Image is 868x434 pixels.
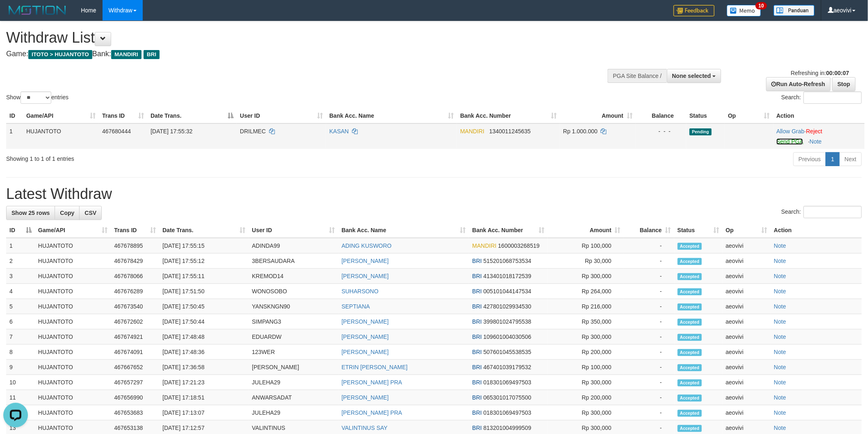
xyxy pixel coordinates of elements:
[111,284,159,299] td: 467676289
[151,128,192,135] span: [DATE] 17:55:32
[777,138,803,145] a: Send PGA
[35,254,111,269] td: HUJANTOTO
[6,254,35,269] td: 2
[240,128,266,135] span: DRILMEC
[678,258,702,265] span: Accepted
[624,223,674,238] th: Balance: activate to sort column ascending
[111,375,159,390] td: 467657297
[85,210,96,216] span: CSV
[484,258,532,264] span: Copy 515201068753534 to clipboard
[35,345,111,360] td: HUJANTOTO
[725,108,773,123] th: Op: activate to sort column ascending
[678,410,702,417] span: Accepted
[472,333,482,340] span: BRI
[771,223,862,238] th: Action
[672,73,711,79] span: None selected
[678,395,702,402] span: Accepted
[159,390,249,405] td: [DATE] 17:18:51
[472,394,482,401] span: BRI
[35,284,111,299] td: HUJANTOTO
[773,123,865,149] td: ·
[727,5,761,16] img: Button%20Memo.svg
[781,206,862,218] label: Search:
[35,314,111,329] td: HUJANTOTO
[774,425,786,431] a: Note
[472,409,482,416] span: BRI
[472,303,482,310] span: BRI
[774,288,786,295] a: Note
[342,364,408,370] a: ETRIN [PERSON_NAME]
[249,254,338,269] td: 3BERSAUDARA
[804,206,862,218] input: Search:
[111,329,159,345] td: 467674921
[111,223,159,238] th: Trans ID: activate to sort column ascending
[249,405,338,420] td: JULEHA29
[6,91,69,104] label: Show entries
[839,152,862,166] a: Next
[342,242,392,249] a: ADING KUSWORO
[826,70,849,76] strong: 00:00:07
[326,108,457,123] th: Bank Acc. Name: activate to sort column ascending
[774,364,786,370] a: Note
[774,258,786,264] a: Note
[472,288,482,295] span: BRI
[678,319,702,326] span: Accepted
[6,329,35,345] td: 7
[722,390,771,405] td: aeovivi
[484,379,532,386] span: Copy 018301069497503 to clipboard
[159,405,249,420] td: [DATE] 17:13:07
[774,333,786,340] a: Note
[329,128,349,135] a: KASAN
[548,284,624,299] td: Rp 264,000
[472,242,496,249] span: MANDIRI
[690,128,712,135] span: Pending
[484,318,532,325] span: Copy 399801024795538 to clipboard
[111,238,159,254] td: 467678895
[342,303,370,310] a: SEPTIANA
[722,238,771,254] td: aeovivi
[722,284,771,299] td: aeovivi
[548,314,624,329] td: Rp 350,000
[469,223,548,238] th: Bank Acc. Number: activate to sort column ascending
[111,390,159,405] td: 467656990
[472,349,482,355] span: BRI
[28,50,92,59] span: ITOTO > HUJANTOTO
[678,425,702,432] span: Accepted
[23,123,99,149] td: HUJANTOTO
[35,238,111,254] td: HUJANTOTO
[624,390,674,405] td: -
[111,269,159,284] td: 467678066
[548,405,624,420] td: Rp 300,000
[249,360,338,375] td: [PERSON_NAME]
[55,206,80,220] a: Copy
[11,210,50,216] span: Show 25 rows
[472,318,482,325] span: BRI
[3,3,28,28] button: Open LiveChat chat widget
[678,243,702,250] span: Accepted
[548,223,624,238] th: Amount: activate to sort column ascending
[159,238,249,254] td: [DATE] 17:55:15
[249,314,338,329] td: SIMPANG3
[722,345,771,360] td: aeovivi
[6,269,35,284] td: 3
[804,91,862,104] input: Search:
[111,345,159,360] td: 467674091
[6,360,35,375] td: 9
[159,360,249,375] td: [DATE] 17:36:58
[79,206,102,220] a: CSV
[484,288,532,295] span: Copy 005101044147534 to clipboard
[102,128,131,135] span: 467680444
[674,223,723,238] th: Status: activate to sort column ascending
[35,329,111,345] td: HUJANTOTO
[60,210,74,216] span: Copy
[6,151,356,163] div: Showing 1 to 1 of 1 entries
[722,405,771,420] td: aeovivi
[774,409,786,416] a: Note
[159,375,249,390] td: [DATE] 17:21:23
[111,360,159,375] td: 467667652
[144,50,160,59] span: BRI
[774,5,815,16] img: panduan.png
[249,329,338,345] td: EDUARDW
[249,375,338,390] td: JULEHA29
[460,128,484,135] span: MANDIRI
